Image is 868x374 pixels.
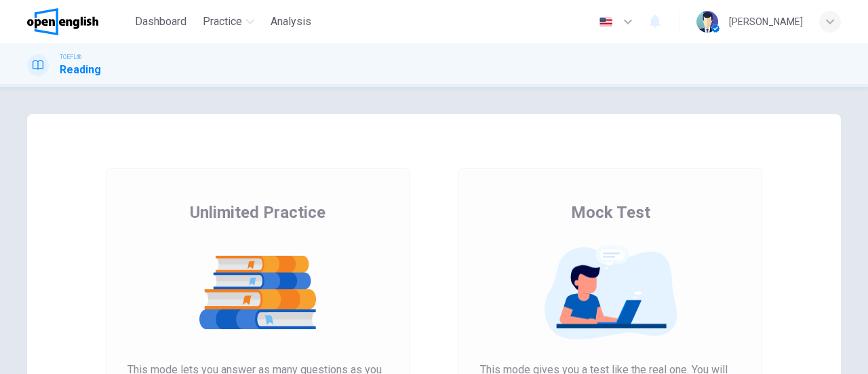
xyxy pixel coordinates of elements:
[197,10,260,34] button: Practice
[729,14,803,30] div: [PERSON_NAME]
[135,14,186,30] span: Dashboard
[60,52,81,62] span: TOEFL®
[696,11,718,33] img: Profile picture
[190,202,325,223] span: Unlimited Practice
[60,62,101,78] h1: Reading
[271,14,311,30] span: Analysis
[203,14,242,30] span: Practice
[597,17,614,27] img: en
[571,202,650,223] span: Mock Test
[265,10,317,34] button: Analysis
[27,8,98,35] img: OpenEnglish logo
[27,8,130,35] a: OpenEnglish logo
[130,10,192,34] button: Dashboard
